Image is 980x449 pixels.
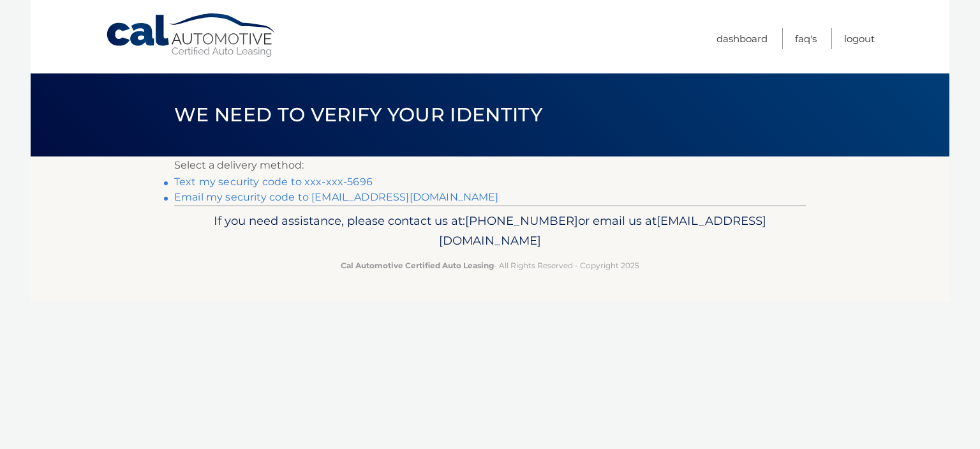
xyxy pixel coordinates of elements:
a: Cal Automotive [105,13,278,58]
a: Dashboard [716,28,768,49]
a: Text my security code to xxx-xxx-5696 [174,176,373,188]
p: If you need assistance, please contact us at: or email us at [182,211,798,252]
span: [PHONE_NUMBER] [465,213,578,228]
strong: Cal Automotive Certified Auto Leasing [341,261,494,270]
a: Logout [844,28,875,49]
span: We need to verify your identity [174,103,542,126]
a: FAQ's [795,28,817,49]
a: Email my security code to [EMAIL_ADDRESS][DOMAIN_NAME] [174,191,499,203]
p: Select a delivery method: [174,156,806,174]
p: - All Rights Reserved - Copyright 2025 [182,259,798,272]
